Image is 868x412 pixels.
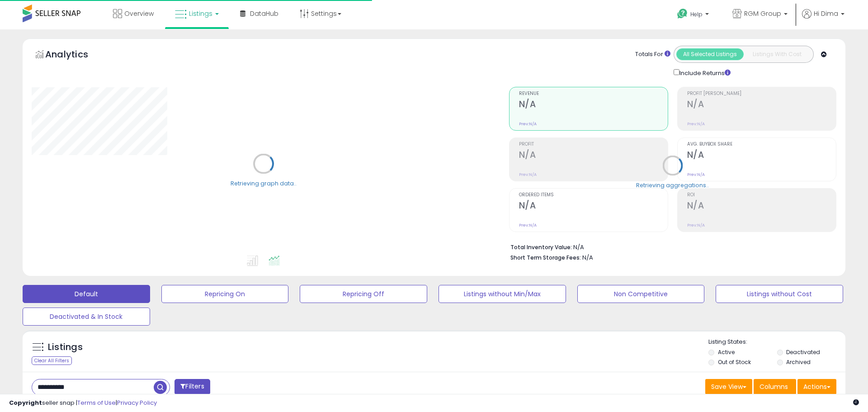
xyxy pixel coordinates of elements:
button: Repricing Off [300,285,427,303]
button: Filters [175,379,210,395]
button: Actions [797,379,836,394]
span: RGM Group [744,9,781,18]
label: Deactivated [786,348,820,356]
label: Out of Stock [718,358,751,366]
p: Listing States: [708,338,845,346]
h5: Analytics [45,48,106,63]
button: Save View [705,379,752,394]
i: Get Help [677,8,688,19]
label: Active [718,348,735,356]
a: Help [670,1,718,29]
button: All Selected Listings [676,48,744,60]
div: Include Returns [667,67,741,78]
span: DataHub [250,9,278,18]
a: Hi Dima [802,9,844,29]
div: Retrieving graph data.. [231,179,297,187]
span: Hi Dima [814,9,838,18]
label: Archived [786,358,811,366]
div: seller snap | | [9,399,157,407]
button: Columns [754,379,796,394]
span: Columns [759,382,788,391]
a: Privacy Policy [117,398,157,407]
span: Help [690,10,703,18]
span: Listings [189,9,212,18]
button: Listings without Min/Max [439,285,566,303]
button: Repricing On [161,285,289,303]
button: Listings without Cost [716,285,843,303]
button: Listings With Cost [743,48,811,60]
div: Retrieving aggregations.. [636,181,709,189]
div: Totals For [635,50,670,59]
strong: Copyright [9,398,42,407]
button: Non Competitive [577,285,705,303]
div: Clear All Filters [32,356,72,365]
h5: Listings [48,341,83,354]
span: Overview [124,9,154,18]
button: Default [23,285,150,303]
a: Terms of Use [77,398,116,407]
button: Deactivated & In Stock [23,308,150,326]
